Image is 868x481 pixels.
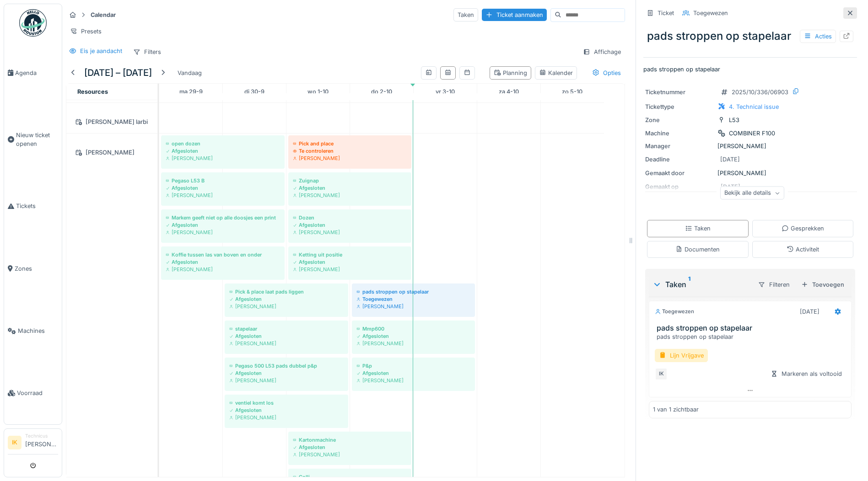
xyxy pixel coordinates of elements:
div: Afgesloten [166,147,280,155]
div: P&p [356,362,470,369]
a: Tickets [4,175,62,237]
a: Machines [4,300,62,362]
div: Toegewezen [693,9,728,17]
div: Afgesloten [293,221,407,229]
div: [PERSON_NAME] [356,303,470,310]
div: [PERSON_NAME] [166,229,280,236]
span: Voorraad [17,389,58,397]
div: [DATE] [800,307,819,316]
a: 4 oktober 2025 [496,86,521,98]
div: [PERSON_NAME] [229,303,344,310]
div: Taken [453,8,478,21]
a: 1 oktober 2025 [305,86,331,98]
a: 29 september 2025 [177,86,205,98]
div: Eis je aandacht [80,47,122,55]
div: [PERSON_NAME] larbi [72,116,152,128]
div: Taken [685,224,711,233]
span: Zones [15,264,58,273]
div: Gesprekken [782,224,824,233]
div: Taken [652,279,750,290]
div: COMBINER F100 [729,129,775,138]
div: Opties [588,66,625,80]
div: [PERSON_NAME] [645,142,855,150]
span: Nieuw ticket openen [16,131,58,148]
div: Filteren [754,278,794,291]
a: Voorraad [4,362,62,424]
div: Afgesloten [293,184,407,192]
div: [PERSON_NAME] [293,192,407,199]
div: Afgesloten [166,221,280,229]
div: Vandaag [174,67,205,79]
div: [PERSON_NAME] [166,266,280,273]
div: Acties [800,30,836,43]
span: Resources [77,88,108,95]
a: 2 oktober 2025 [369,86,394,98]
div: Technicus [25,433,58,439]
div: Kartonmachine [293,436,407,444]
div: [PERSON_NAME] [229,414,344,421]
div: IK [655,368,668,380]
div: Zone [645,116,714,124]
div: Pegaso L53 B [166,177,280,184]
div: Afgesloten [229,406,344,414]
div: Te controleren [293,147,407,155]
li: [PERSON_NAME] [25,433,58,452]
div: Ticket [658,9,674,17]
div: Planning [494,69,527,77]
div: Dozen [293,214,407,221]
div: Markem geeft niet op alle doosjes een print [166,214,280,221]
div: pads stroppen op stapelaar [657,332,847,341]
div: [DATE] [720,155,740,164]
div: [PERSON_NAME] [72,147,152,158]
img: Badge_color-CXgf-gQk.svg [19,9,47,37]
div: Ticketnummer [645,88,714,96]
div: Afgesloten [229,369,344,377]
span: Tickets [16,202,58,210]
div: ventiel komt los [229,399,344,406]
div: pads stroppen op stapelaar [356,288,470,295]
div: Afgesloten [356,369,470,377]
div: Manager [645,142,714,150]
a: 5 oktober 2025 [560,86,585,98]
div: Afgesloten [166,184,280,192]
div: [PERSON_NAME] [356,340,470,347]
div: Afgesloten [293,258,407,266]
h3: pads stroppen op stapelaar [657,324,847,332]
div: Bekijk alle details [720,187,784,200]
div: L53 [729,116,739,124]
div: Lijn Vrijgave [655,349,708,362]
div: pads stroppen op stapelaar [643,24,857,48]
div: [PERSON_NAME] [166,192,280,199]
div: [PERSON_NAME] [293,229,407,236]
div: 2025/10/336/06903 [732,88,788,96]
div: Deadline [645,155,714,164]
div: Activiteit [787,245,819,254]
div: 1 van 1 zichtbaar [653,405,699,414]
a: 3 oktober 2025 [433,86,457,98]
div: stapelaar [229,325,344,332]
a: Zones [4,237,62,299]
div: 4. Technical issue [729,102,779,111]
div: Tickettype [645,102,714,111]
div: Afgesloten [229,295,344,303]
span: Agenda [15,69,58,77]
div: Presets [66,25,106,38]
div: Pegaso 500 L53 pads dubbel p&p [229,362,344,369]
a: IK Technicus[PERSON_NAME] [8,433,58,454]
div: [PERSON_NAME] [293,155,407,162]
div: [PERSON_NAME] [356,377,470,384]
div: Zuignap [293,177,407,184]
div: Affichage [579,45,625,59]
a: Agenda [4,42,62,104]
div: Mmp600 [356,325,470,332]
div: [PERSON_NAME] [645,169,855,177]
div: Filters [129,45,165,59]
div: Toegewezen [655,308,694,315]
strong: Calendar [87,11,119,19]
div: Markeren als voltooid [767,368,846,380]
a: Nieuw ticket openen [4,104,62,175]
div: Pick & place laat pads liggen [229,288,344,295]
div: Afgesloten [293,444,407,451]
div: Koffie tussen las van boven en onder [166,251,280,258]
sup: 1 [688,279,690,290]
